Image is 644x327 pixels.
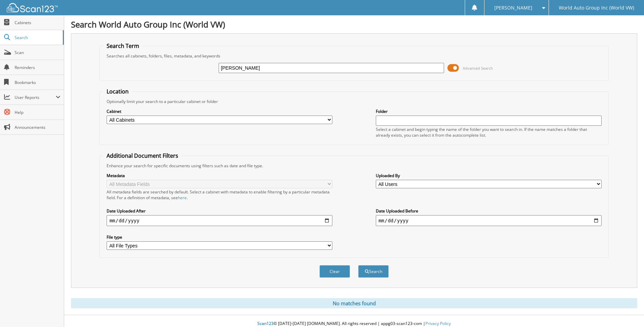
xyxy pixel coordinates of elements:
[376,108,602,114] label: Folder
[107,208,332,214] label: Date Uploaded After
[358,265,389,278] button: Search
[103,152,182,159] legend: Additional Document Filters
[15,50,60,55] span: Scan
[376,208,602,214] label: Date Uploaded Before
[15,65,60,70] span: Reminders
[103,88,132,95] legend: Location
[103,53,605,59] div: Searches all cabinets, folders, files, metadata, and keywords
[178,195,187,201] a: here
[71,19,637,30] h1: Search World Auto Group Inc (World VW)
[15,109,60,115] span: Help
[257,321,274,326] span: Scan123
[376,215,602,226] input: end
[7,3,58,12] img: scan123-logo-white.svg
[376,173,602,178] label: Uploaded By
[107,173,332,178] label: Metadata
[15,35,59,40] span: Search
[376,126,602,138] div: Select a cabinet and begin typing the name of the folder you want to search in. If the name match...
[15,80,60,85] span: Bookmarks
[559,6,634,10] span: World Auto Group Inc (World VW)
[494,6,532,10] span: [PERSON_NAME]
[103,42,143,50] legend: Search Term
[103,99,605,104] div: Optionally limit your search to a particular cabinet or folder
[15,94,56,100] span: User Reports
[425,321,451,326] a: Privacy Policy
[107,189,332,201] div: All metadata fields are searched by default. Select a cabinet with metadata to enable filtering b...
[103,163,605,169] div: Enhance your search for specific documents using filters such as date and file type.
[107,234,332,240] label: File type
[15,124,60,130] span: Announcements
[107,215,332,226] input: start
[319,265,350,278] button: Clear
[463,66,493,71] span: Advanced Search
[15,20,60,25] span: Cabinets
[107,108,332,114] label: Cabinet
[71,298,637,308] div: No matches found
